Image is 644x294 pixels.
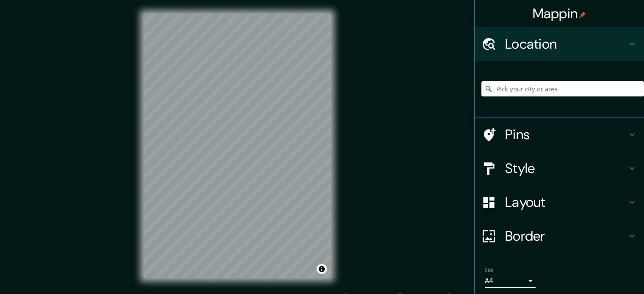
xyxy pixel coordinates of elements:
h4: Border [505,228,627,245]
div: Border [475,219,644,253]
label: Size [485,267,494,274]
img: pin-icon.png [579,11,586,18]
input: Pick your city or area [481,81,644,96]
h4: Mappin [533,5,586,22]
div: Location [475,27,644,61]
h4: Style [505,160,627,177]
div: Layout [475,185,644,219]
button: Toggle attribution [317,264,327,274]
h4: Location [505,36,627,52]
div: Pins [475,118,644,151]
h4: Pins [505,126,627,143]
canvas: Map [144,14,331,278]
h4: Layout [505,194,627,211]
div: Style [475,151,644,185]
div: A4 [485,274,536,288]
